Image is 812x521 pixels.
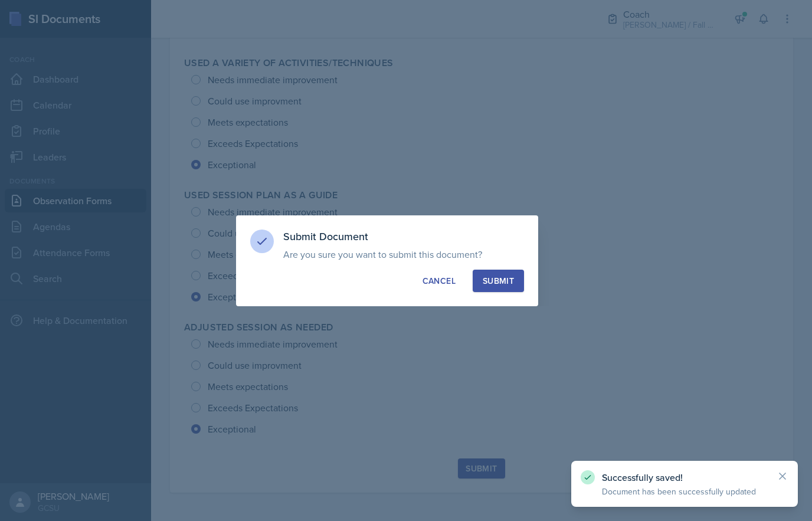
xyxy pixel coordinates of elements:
h3: Submit Document [283,230,524,244]
p: Document has been successfully updated [602,486,767,497]
div: Cancel [423,275,456,287]
button: Submit [473,270,524,292]
p: Are you sure you want to submit this document? [283,248,524,260]
div: Submit [483,275,514,287]
p: Successfully saved! [602,471,767,483]
button: Cancel [412,270,466,292]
